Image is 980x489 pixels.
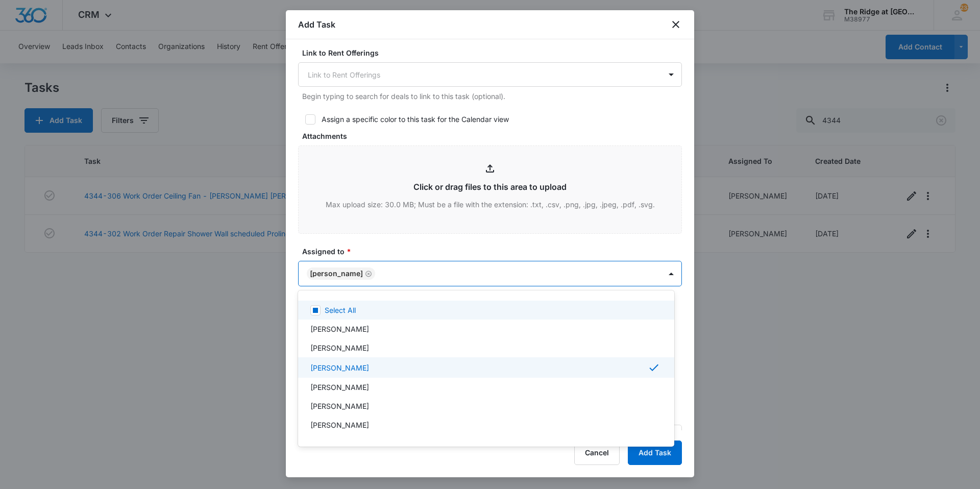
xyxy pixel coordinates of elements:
p: Select All [325,305,356,315]
p: [PERSON_NAME] [310,382,369,393]
p: [PERSON_NAME] [310,420,369,430]
p: [PERSON_NAME] [310,343,369,353]
p: [PERSON_NAME] [310,362,369,373]
p: [PERSON_NAME] [310,401,369,411]
p: [PERSON_NAME] [310,324,369,334]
